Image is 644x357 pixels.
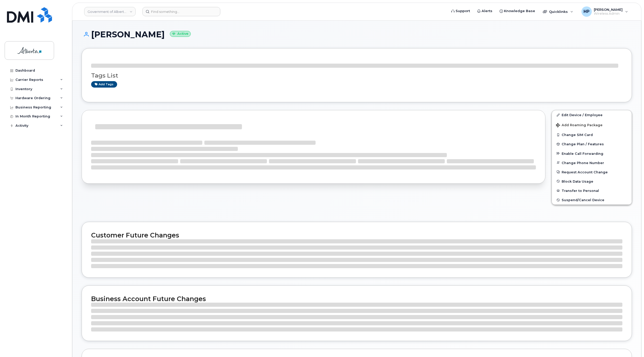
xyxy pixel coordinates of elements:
button: Change Plan / Features [552,139,632,149]
button: Suspend/Cancel Device [552,195,632,205]
button: Change SIM Card [552,130,632,139]
button: Add Roaming Package [552,120,632,130]
a: Add tags [91,81,117,88]
h3: Tags List [91,72,622,79]
span: Add Roaming Package [556,123,603,128]
span: Suspend/Cancel Device [562,198,604,202]
button: Request Account Change [552,167,632,177]
small: Active [170,31,191,37]
h2: Customer Future Changes [91,231,622,239]
a: Edit Device / Employee [552,110,632,120]
button: Change Phone Number [552,158,632,167]
span: Change Plan / Features [562,142,604,146]
button: Enable Call Forwarding [552,149,632,158]
button: Transfer to Personal [552,186,632,195]
button: Block Data Usage [552,177,632,186]
h2: Business Account Future Changes [91,295,622,303]
h1: [PERSON_NAME] [82,30,632,39]
span: Enable Call Forwarding [562,151,603,155]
